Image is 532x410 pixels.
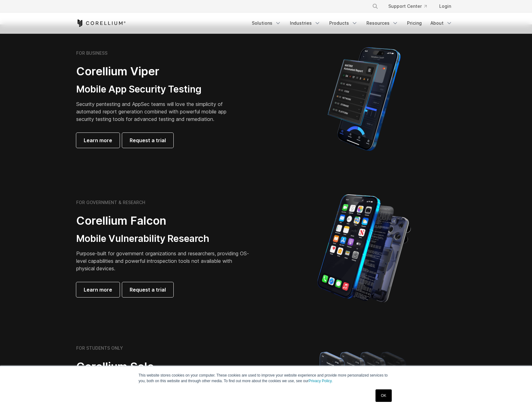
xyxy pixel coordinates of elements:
[427,17,456,29] a: About
[365,1,456,12] div: Navigation Menu
[76,250,251,272] p: Purpose-built for government organizations and researchers, providing OS-level capabilities and p...
[248,17,285,29] a: Solutions
[76,282,120,297] a: Learn more
[286,17,324,29] a: Industries
[84,286,112,293] span: Learn more
[76,83,236,95] h3: Mobile App Security Testing
[76,360,251,374] h2: Corellium Solo
[130,137,166,144] span: Request a trial
[122,282,173,297] a: Request a trial
[122,133,173,148] a: Request a trial
[370,1,381,12] button: Search
[76,19,126,27] a: Corellium Home
[139,372,394,384] p: This website stores cookies on your computer. These cookies are used to improve your website expe...
[317,44,411,154] img: Corellium MATRIX automated report on iPhone showing app vulnerability test results across securit...
[76,214,251,228] h2: Corellium Falcon
[248,17,456,29] div: Navigation Menu
[375,389,391,402] a: OK
[434,1,456,12] a: Login
[76,64,236,78] h2: Corellium Viper
[317,194,411,303] img: iPhone model separated into the mechanics used to build the physical device.
[76,133,120,148] a: Learn more
[130,286,166,293] span: Request a trial
[76,345,123,351] h6: FOR STUDENTS ONLY
[309,379,333,383] a: Privacy Policy.
[383,1,432,12] a: Support Center
[76,233,251,245] h3: Mobile Vulnerability Research
[76,100,236,123] p: Security pentesting and AppSec teams will love the simplicity of automated report generation comb...
[76,50,107,56] h6: FOR BUSINESS
[363,17,402,29] a: Resources
[403,17,425,29] a: Pricing
[84,137,112,144] span: Learn more
[76,200,145,205] h6: FOR GOVERNMENT & RESEARCH
[326,17,361,29] a: Products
